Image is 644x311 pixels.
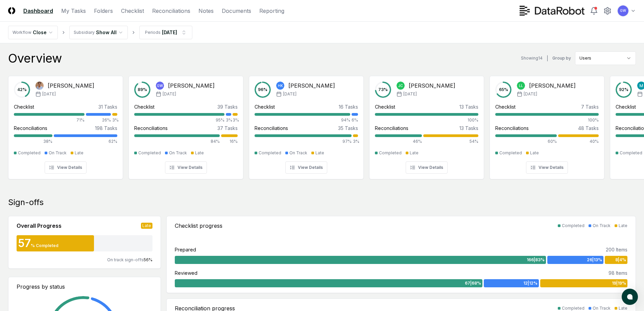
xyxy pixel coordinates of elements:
span: 12 | 12 % [523,280,538,286]
div: On Track [593,223,611,229]
span: [DATE] [524,91,537,97]
span: [DATE] [163,91,176,97]
div: Completed [18,150,41,156]
div: % Completed [31,243,58,249]
nav: breadcrumb [8,26,192,39]
div: 3% [226,117,231,123]
div: [PERSON_NAME] [48,82,94,90]
div: 3% [233,117,238,123]
span: On track sign-offs [107,257,144,262]
div: Late [315,150,324,156]
a: 65%LL[PERSON_NAME][DATE]Checklist7 Tasks100%Reconciliations48 Tasks60%40%CompletedLateView Details [490,70,604,179]
div: Reconciliations [375,125,408,132]
div: Completed [620,150,642,156]
div: Checklist progress [175,222,222,230]
div: 57 [17,238,31,249]
span: [DATE] [42,91,56,97]
div: Checklist [134,103,154,110]
div: 48 Tasks [578,125,599,132]
div: [PERSON_NAME] [409,82,455,90]
a: 73%JC[PERSON_NAME][DATE]Checklist13 Tasks100%Reconciliations13 Tasks46%54%CompletedLateView Details [369,70,484,179]
div: Progress by status [17,283,152,291]
div: 60% [495,138,557,145]
div: 84% [134,138,220,145]
div: 62% [54,138,117,145]
div: 31 Tasks [98,103,117,110]
div: Completed [379,150,402,156]
div: Late [141,223,152,229]
div: Workflow [13,29,31,36]
div: [PERSON_NAME] [529,82,576,90]
div: 35 Tasks [338,125,358,132]
a: Reporting [259,7,284,15]
img: DataRobot logo [520,6,585,16]
div: Late [619,223,627,229]
div: Showing 14 [521,55,543,61]
span: 19 | 19 % [612,280,626,286]
div: Reconciliations [255,125,288,132]
div: Late [195,150,204,156]
div: | [547,55,548,62]
div: 54% [423,138,478,145]
img: Logo [8,7,15,14]
a: Checklist progressCompletedOn TrackLatePrepared200 Items166|83%26|13%8|4%Reviewed98 Items67|68%12... [166,216,636,293]
div: 98 Items [609,269,627,276]
div: 100% [375,117,478,123]
div: Periods [145,29,161,36]
a: My Tasks [61,7,86,15]
div: Reconciliations [14,125,47,132]
div: Checklist [616,103,636,110]
div: 16 Tasks [339,103,358,110]
span: GW [157,83,163,88]
div: 71% [14,117,85,123]
div: Completed [562,223,585,229]
div: 16% [221,138,238,145]
div: 37 Tasks [217,125,238,132]
a: Notes [198,7,214,15]
div: Overview [8,51,62,65]
div: Reconciliations [495,125,529,132]
a: 42%Dina Abdelmageed[PERSON_NAME][DATE]Checklist31 Tasks71%26%3%Reconciliations198 Tasks38%62%Comp... [8,70,123,179]
div: Checklist [14,103,34,110]
div: [PERSON_NAME] [288,82,335,90]
div: Completed [499,150,522,156]
div: Completed [259,150,281,156]
div: 46% [375,138,422,145]
span: 67 | 68 % [465,280,481,286]
span: [DATE] [283,91,296,97]
div: 13 Tasks [459,103,478,110]
div: Checklist [255,103,275,110]
div: 6% [352,117,358,123]
div: 13 Tasks [459,125,478,132]
img: Dina Abdelmageed [35,82,44,90]
button: GW [617,5,629,17]
a: 89%GW[PERSON_NAME][DATE]Checklist39 Tasks95%3%3%Reconciliations37 Tasks84%16%CompletedOn TrackLat... [128,70,243,179]
div: On Track [169,150,187,156]
button: View Details [526,161,568,174]
div: 3% [112,117,117,123]
div: 3% [353,138,358,145]
div: 40% [558,138,599,145]
div: 26% [86,117,111,123]
div: 200 Items [606,246,627,253]
span: 56 % [144,257,152,262]
div: Checklist [495,103,516,110]
span: 8 | 4 % [615,257,626,263]
span: [DATE] [403,91,417,97]
div: Reconciliations [134,125,168,132]
a: 96%HK[PERSON_NAME][DATE]Checklist16 Tasks94%6%Reconciliations35 Tasks97%3%CompletedOn TrackLateVi... [249,70,364,179]
div: 94% [255,117,350,123]
div: Late [410,150,419,156]
div: 39 Tasks [217,103,238,110]
div: Late [75,150,84,156]
div: Sign-offs [8,197,636,208]
span: LL [519,83,523,88]
div: 198 Tasks [95,125,117,132]
span: JC [398,83,403,88]
a: Reconciliations [152,7,190,15]
label: Group by [552,56,571,60]
a: Dashboard [23,7,53,15]
button: View Details [165,161,207,174]
div: [DATE] [162,29,177,36]
button: View Details [285,161,327,174]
